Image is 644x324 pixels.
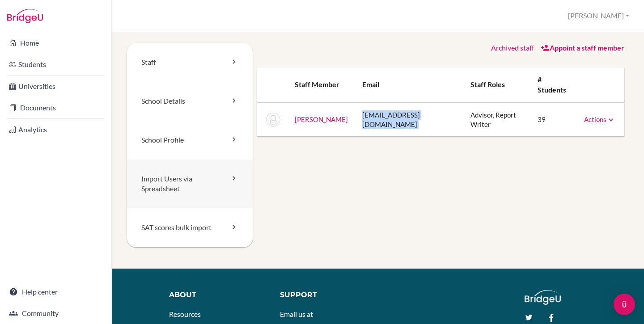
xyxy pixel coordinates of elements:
[2,77,110,95] a: Universities
[2,121,110,139] a: Analytics
[2,283,110,301] a: Help center
[288,67,355,103] th: Staff member
[2,304,110,322] a: Community
[584,115,615,123] a: Actions
[564,8,633,24] button: [PERSON_NAME]
[541,43,624,52] a: Appoint a staff member
[530,103,577,137] td: 39
[7,9,43,23] img: Bridge-U
[355,67,464,103] th: Email
[463,103,530,137] td: Advisor, Report Writer
[266,113,280,127] img: Kirk Jopowicz
[2,99,110,117] a: Documents
[525,290,561,305] img: logo_white@2x-f4f0deed5e89b7ecb1c2cc34c3e3d731f90f0f143d5ea2071677605dd97b5244.png
[127,208,253,247] a: SAT scores bulk import
[491,43,534,52] a: Archived staff
[614,294,635,315] div: Open Intercom Messenger
[463,67,530,103] th: Staff roles
[169,290,267,300] div: About
[295,115,348,123] a: [PERSON_NAME]
[530,67,577,103] th: # students
[127,43,253,82] a: Staff
[2,55,110,73] a: Students
[280,290,371,300] div: Support
[127,82,253,121] a: School Details
[127,160,253,209] a: Import Users via Spreadsheet
[127,121,253,160] a: School Profile
[355,103,464,137] td: [EMAIL_ADDRESS][DOMAIN_NAME]
[2,34,110,52] a: Home
[169,310,201,318] a: Resources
